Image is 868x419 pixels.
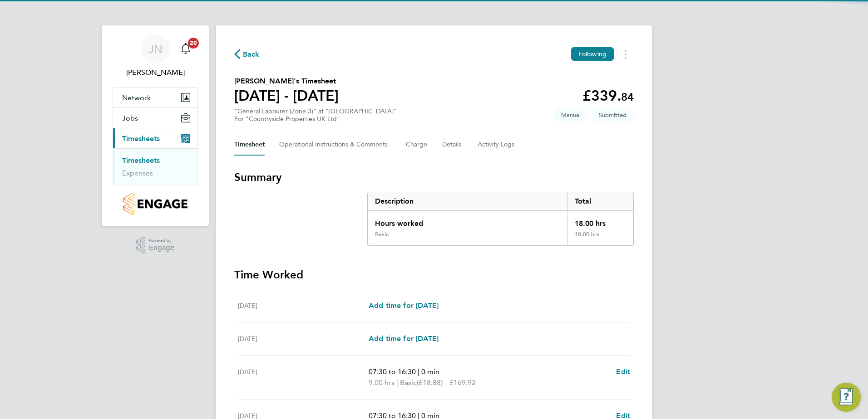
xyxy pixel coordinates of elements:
[369,300,439,311] a: Add time for [DATE]
[554,107,588,122] span: This timesheet was manually created.
[113,148,197,185] div: Timesheets
[567,211,633,231] div: 18.00 hrs
[234,76,339,87] h2: [PERSON_NAME]'s Timesheet
[113,34,198,78] a: JN[PERSON_NAME]
[234,268,634,282] h3: Time Worked
[621,90,634,103] span: 84
[368,192,567,210] div: Description
[449,378,476,387] span: £169.92
[113,108,197,128] button: Jobs
[243,49,260,60] span: Back
[177,34,195,63] a: 20
[368,211,567,231] div: Hours worked
[238,300,369,311] div: [DATE]
[234,170,634,185] h3: Summary
[234,107,397,123] div: "General Labourer (Zone 3)" at "[GEOGRAPHIC_DATA]"
[442,134,463,156] button: Details
[617,47,634,61] button: Timesheets Menu
[122,114,138,122] span: Jobs
[369,301,439,310] span: Add time for [DATE]
[369,378,395,387] span: 9.00 hrs
[375,231,389,238] div: Basic
[567,192,633,210] div: Total
[149,237,174,244] span: Powered by
[123,193,187,215] img: countryside-properties-logo-retina.png
[113,67,198,78] span: Joe Nicklin
[592,107,634,122] span: This timesheet is Submitted.
[406,134,428,156] button: Charge
[113,193,198,215] a: Go to home page
[400,377,417,388] span: Basic
[832,383,861,412] button: Engage Resource Center
[616,366,630,377] a: Edit
[102,25,209,226] nav: Main navigation
[122,169,153,177] a: Expenses
[421,367,439,376] span: 0 min
[571,47,614,61] button: Following
[367,192,634,246] div: Summary
[234,49,260,60] button: Back
[369,334,439,343] span: Add time for [DATE]
[148,43,163,55] span: JN
[279,134,391,156] button: Operational Instructions & Comments
[369,333,439,344] a: Add time for [DATE]
[234,134,265,156] button: Timesheet
[122,93,151,102] span: Network
[122,134,160,143] span: Timesheets
[582,87,634,104] app-decimal: £339.
[396,378,398,387] span: |
[238,333,369,344] div: [DATE]
[369,367,416,376] span: 07:30 to 16:30
[418,367,419,376] span: |
[149,244,174,252] span: Engage
[188,38,199,49] span: 20
[478,134,516,156] button: Activity Logs
[122,156,160,165] a: Timesheets
[616,367,630,376] span: Edit
[238,366,369,388] div: [DATE]
[234,115,397,123] div: For "Countryside Properties UK Ltd"
[113,88,197,107] button: Network
[578,50,607,58] span: Following
[234,87,339,105] h1: [DATE] - [DATE]
[136,237,175,254] a: Powered byEngage
[417,378,449,387] span: (£18.88) =
[113,128,197,148] button: Timesheets
[567,231,633,245] div: 18.00 hrs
